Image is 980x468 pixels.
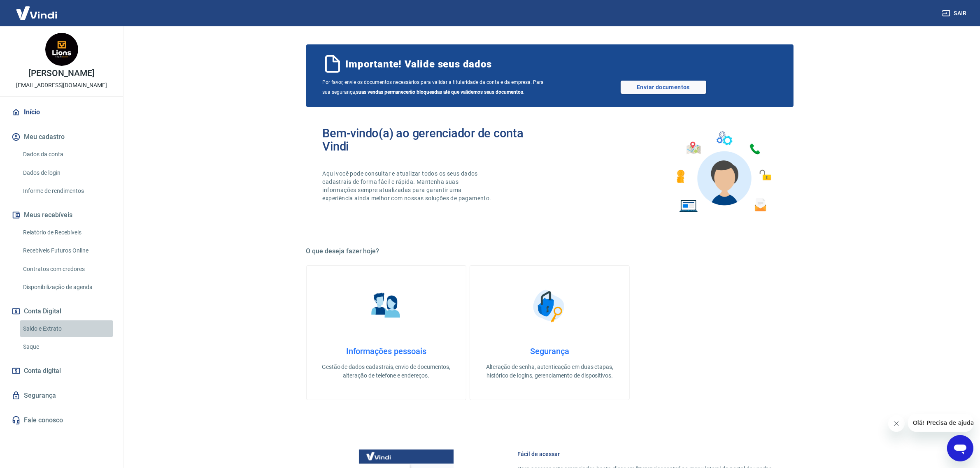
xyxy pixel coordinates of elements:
img: a475efd5-89c8-41f5-9567-a11a754dd78d.jpeg [45,33,78,66]
button: Meu cadastro [10,128,113,146]
a: Início [10,103,113,121]
h4: Segurança [483,346,616,356]
a: SegurançaSegurançaAlteração de senha, autenticação em duas etapas, histórico de logins, gerenciam... [470,265,630,400]
a: Saldo e Extrato [20,320,113,337]
button: Conta Digital [10,302,113,320]
a: Dados da conta [20,146,113,163]
a: Relatório de Recebíveis [20,224,113,241]
p: [PERSON_NAME] [28,69,94,78]
h2: Bem-vindo(a) ao gerenciador de conta Vindi [323,127,550,153]
a: Saque [20,338,113,355]
p: [EMAIL_ADDRESS][DOMAIN_NAME] [16,81,107,90]
button: Sair [940,6,970,21]
h4: Informações pessoais [320,346,453,356]
p: Gestão de dados cadastrais, envio de documentos, alteração de telefone e endereços. [320,363,453,380]
span: Por favor, envie os documentos necessários para validar a titularidade da conta e da empresa. Par... [323,77,550,97]
p: Alteração de senha, autenticação em duas etapas, histórico de logins, gerenciamento de dispositivos. [483,363,616,380]
a: Informe de rendimentos [20,183,113,199]
img: Segurança [529,285,570,327]
a: Conta digital [10,362,113,380]
a: Enviar documentos [621,81,706,94]
iframe: Fechar mensagem [888,415,905,432]
a: Disponibilização de agenda [20,279,113,296]
a: Contratos com credores [20,261,113,278]
img: Imagem de um avatar masculino com diversos icones exemplificando as funcionalidades do gerenciado... [669,127,777,218]
span: Conta digital [24,365,61,377]
a: Fale conosco [10,411,113,429]
button: Meus recebíveis [10,206,113,224]
iframe: Mensagem da empresa [908,414,973,432]
h5: O que deseja fazer hoje? [306,247,794,255]
h6: Fácil de acessar [518,450,774,458]
a: Dados de login [20,164,113,181]
b: suas vendas permanecerão bloqueadas até que validemos seus documentos [356,89,524,95]
p: Aqui você pode consultar e atualizar todos os seus dados cadastrais de forma fácil e rápida. Mant... [323,169,493,202]
span: Importante! Valide seus dados [346,58,492,71]
a: Informações pessoaisInformações pessoaisGestão de dados cadastrais, envio de documentos, alteraçã... [306,265,466,400]
img: Informações pessoais [365,285,407,327]
iframe: Botão para abrir a janela de mensagens [947,435,973,461]
a: Recebíveis Futuros Online [20,242,113,259]
img: Vindi [10,0,63,25]
span: Olá! Precisa de ajuda? [5,6,69,12]
a: Segurança [10,387,113,405]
